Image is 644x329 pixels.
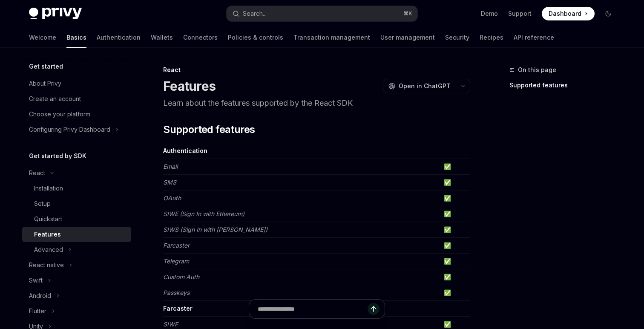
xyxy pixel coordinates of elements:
span: Dashboard [549,9,581,18]
button: Toggle React section [22,165,131,181]
button: Open in ChatGPT [383,79,456,93]
button: Toggle Advanced section [22,242,131,257]
button: Toggle dark mode [601,7,615,20]
em: Email [163,163,178,170]
button: Toggle React native section [22,257,131,273]
td: ✅ [440,269,470,285]
a: Authentication [97,27,141,48]
span: Open in ChatGPT [399,82,451,90]
em: Telegram [163,257,189,265]
a: API reference [514,27,554,48]
a: About Privy [22,76,131,91]
a: Quickstart [22,211,131,227]
h1: Features [163,78,216,94]
button: Toggle Android section [22,288,131,303]
a: Basics [66,27,86,48]
a: Dashboard [542,7,595,20]
a: Wallets [151,27,173,48]
span: ⌘ K [403,10,412,17]
div: Quickstart [34,214,62,224]
td: ✅ [440,206,470,222]
td: ✅ [440,175,470,190]
em: Farcaster [163,242,190,249]
em: SMS [163,179,176,186]
img: dark logo [29,8,82,20]
a: Welcome [29,27,56,48]
div: Search... [243,9,267,19]
div: Features [34,229,61,240]
td: ✅ [440,190,470,206]
p: Learn about the features supported by the React SDK [163,97,470,109]
button: Toggle Configuring Privy Dashboard section [22,122,131,137]
td: ✅ [440,159,470,175]
h5: Get started [29,61,63,72]
div: Setup [34,199,51,209]
button: Send message [368,303,379,315]
em: SIWS (Sign In with [PERSON_NAME]) [163,226,267,233]
div: React [163,66,470,74]
a: Features [22,227,131,242]
button: Toggle Swift section [22,273,131,288]
div: Choose your platform [29,109,90,119]
span: Supported features [163,123,255,136]
a: Demo [481,9,498,18]
td: ✅ [440,254,470,269]
a: Support [508,9,532,18]
em: Passkeys [163,289,190,296]
h5: Get started by SDK [29,151,86,161]
td: ✅ [440,238,470,254]
a: User management [380,27,435,48]
a: Choose your platform [22,107,131,122]
a: Recipes [480,27,503,48]
em: OAuth [163,194,181,202]
div: Flutter [29,306,46,316]
strong: Authentication [163,147,207,154]
td: ✅ [440,222,470,238]
a: Setup [22,196,131,211]
div: Android [29,291,51,301]
a: Connectors [183,27,218,48]
div: Swift [29,275,43,286]
span: On this page [518,65,556,75]
div: Configuring Privy Dashboard [29,124,110,135]
div: React [29,168,45,178]
div: Installation [34,183,63,193]
button: Open search [227,6,417,21]
a: Installation [22,181,131,196]
div: Create an account [29,94,81,104]
a: Transaction management [293,27,370,48]
td: ✅ [440,285,470,301]
em: SIWE (Sign In with Ethereum) [163,210,244,217]
a: Create an account [22,91,131,107]
a: Supported features [509,78,622,92]
a: Policies & controls [228,27,283,48]
div: React native [29,260,64,270]
div: Advanced [34,245,63,255]
div: About Privy [29,78,61,89]
input: Ask a question... [258,300,368,318]
em: Custom Auth [163,273,199,280]
a: Security [445,27,469,48]
button: Toggle Flutter section [22,303,131,319]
